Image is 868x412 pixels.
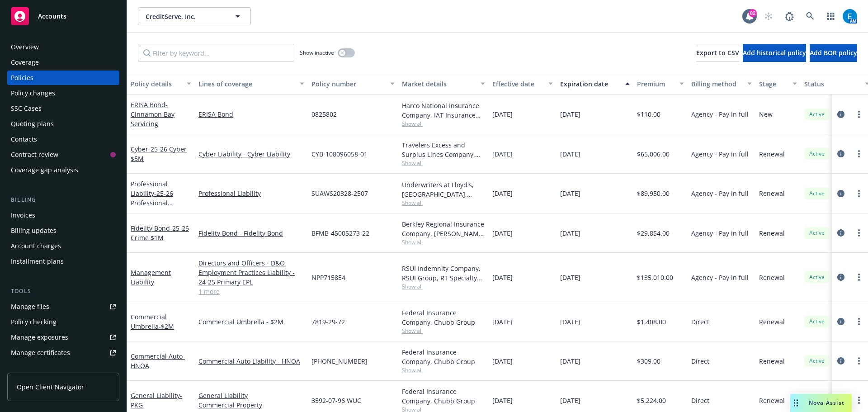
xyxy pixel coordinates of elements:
span: - Cinnamon Bay Servicing [131,100,175,128]
div: Effective date [492,79,543,89]
a: ERISA Bond [198,109,304,119]
a: circleInformation [835,109,846,120]
a: 1 more [198,287,304,296]
input: Filter by keyword... [138,44,294,62]
span: Active [808,189,826,198]
a: Policy checking [7,315,119,329]
div: Policies [11,71,33,85]
button: Add BOR policy [810,44,857,62]
span: Agency - Pay in full [691,189,749,198]
a: Professional Liability [131,180,173,217]
a: Billing updates [7,223,119,238]
a: more [854,188,864,199]
span: 7819-29-72 [311,317,345,327]
span: $1,408.00 [637,317,666,327]
div: Policy number [311,79,385,89]
span: [DATE] [560,273,580,282]
div: Expiration date [560,79,620,89]
div: Manage certificates [11,346,70,360]
div: Stage [759,79,787,89]
span: [DATE] [492,356,513,366]
a: Commercial Auto Liability - HNOA [198,356,304,366]
span: [DATE] [492,396,513,405]
span: CreditServe, Inc. [146,12,224,21]
span: Show all [402,120,485,128]
span: Accounts [38,13,66,20]
span: Manage exposures [7,330,119,345]
span: Add historical policy [743,48,806,57]
a: Manage claims [7,361,119,375]
a: Employment Practices Liability - 24-25 Primary EPL [198,268,304,287]
span: 3592-07-96 WUC [311,396,361,405]
div: Policy checking [11,315,57,329]
div: Premium [637,79,674,89]
span: Direct [691,317,709,327]
span: BFMB-45005273-22 [311,228,369,238]
span: [DATE] [560,228,580,238]
a: Coverage gap analysis [7,163,119,177]
a: Fidelity Bond - Fidelity Bond [198,228,304,238]
div: Invoices [11,208,35,223]
span: SUAWS20328-2507 [311,189,368,198]
a: Contract review [7,147,119,162]
span: [DATE] [560,396,580,405]
div: Billing [7,195,119,204]
a: General Liability [198,391,304,400]
span: [DATE] [492,109,513,119]
span: Nova Assist [809,399,844,407]
a: Accounts [7,4,119,29]
div: Overview [11,40,39,54]
a: Manage files [7,299,119,314]
span: Show inactive [300,49,334,57]
div: Travelers Excess and Surplus Lines Company, Travelers Insurance, RT Specialty Insurance Services,... [402,140,485,159]
img: photo [843,9,857,24]
span: $309.00 [637,356,660,366]
span: [DATE] [560,109,580,119]
div: Drag to move [790,394,802,412]
span: $65,006.00 [637,149,670,159]
span: Renewal [759,273,785,282]
div: Manage exposures [11,330,68,345]
button: CreditServe, Inc. [138,7,251,25]
span: Active [808,273,826,281]
span: [DATE] [492,189,513,198]
div: SSC Cases [11,101,42,116]
div: Coverage [11,55,39,70]
span: NPP715854 [311,273,345,282]
span: [DATE] [560,317,580,327]
div: Contract review [11,147,58,162]
span: $135,010.00 [637,273,673,282]
a: Commercial Auto [131,352,185,370]
span: - 25-26 Professional Liability [131,189,173,217]
div: Policy changes [11,86,55,100]
span: Renewal [759,356,785,366]
a: Policies [7,71,119,85]
a: more [854,109,864,120]
a: Manage certificates [7,346,119,360]
button: Expiration date [557,73,633,95]
span: [DATE] [492,228,513,238]
a: Start snowing [759,7,778,25]
div: Contacts [11,132,37,147]
a: Overview [7,40,119,54]
span: Show all [402,327,485,335]
span: Active [808,317,826,326]
a: more [854,148,864,159]
div: Federal Insurance Company, Chubb Group [402,387,485,406]
a: circleInformation [835,355,846,366]
span: $110.00 [637,109,660,119]
a: SSC Cases [7,101,119,116]
span: CYB-108096058-01 [311,149,368,159]
span: Active [808,110,826,118]
span: Agency - Pay in full [691,109,749,119]
span: $5,224.00 [637,396,666,405]
div: Policy details [131,79,181,89]
a: Directors and Officers - D&O [198,258,304,268]
span: Show all [402,366,485,374]
a: Switch app [822,7,840,25]
span: Renewal [759,228,785,238]
button: Policy number [308,73,398,95]
a: Management Liability [131,268,171,286]
div: Manage claims [11,361,57,375]
a: Contacts [7,132,119,147]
